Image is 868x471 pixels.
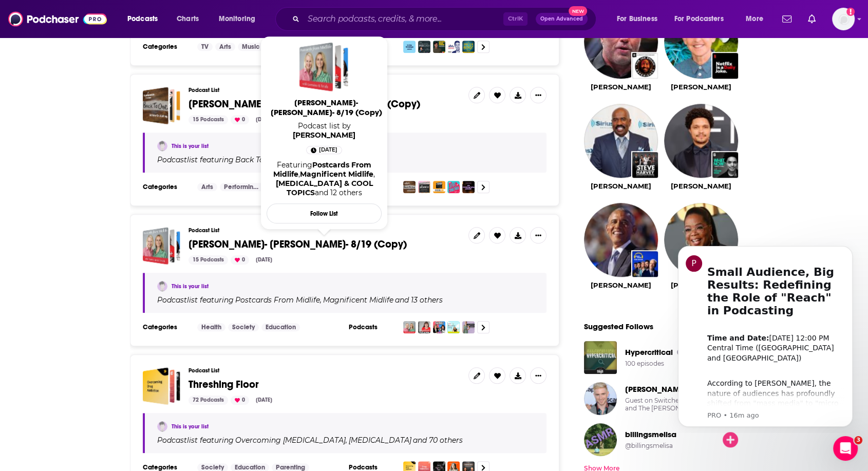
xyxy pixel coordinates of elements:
[157,295,534,305] div: Podcast list featuring
[299,42,349,91] a: Jane Owen- Stacey Jackson- 8/19 (Copy)
[584,423,617,456] img: billingsmelisa
[632,53,658,79] img: The Joe Rogan Experience
[664,5,738,79] img: Ellen DeGeneres
[433,321,445,333] img: HOT FLASHES & COOL TOPICS
[235,156,281,164] h4: Back To One
[739,11,776,27] button: open menu
[188,255,228,265] div: 15 Podcasts
[854,436,862,444] span: 3
[671,182,731,190] a: Trevor Noah
[530,87,546,103] button: Show More Button
[188,98,420,110] span: [PERSON_NAME] - [PERSON_NAME] - [DATE] (Copy)
[663,237,868,433] iframe: Intercom notifications message
[188,227,460,234] h3: Podcast List
[157,281,167,291] img: Jane Owen
[269,98,384,117] span: [PERSON_NAME]- [PERSON_NAME]- 8/19 (Copy)
[143,323,189,331] h3: Categories
[234,296,320,304] a: Postcards From Midlife
[462,321,475,333] img: The Motherly Podcast
[188,395,228,405] div: 72 Podcasts
[127,12,158,26] span: Podcasts
[197,43,213,51] a: TV
[228,323,259,331] a: Society
[591,83,651,91] a: Joe Rogan
[157,421,167,431] a: Jane Owen
[625,442,673,449] div: @billingsmelisa
[433,181,445,193] img: CinemaJaw
[306,146,342,154] a: Aug 19th, 2025
[197,183,217,191] a: Arts
[349,436,411,444] h4: [MEDICAL_DATA]
[252,115,276,124] div: [DATE]
[447,181,460,193] img: The Love Of Cinema
[235,436,346,444] h4: Overcoming [MEDICAL_DATA]
[252,255,276,265] div: [DATE]
[671,83,731,91] a: Ellen DeGeneres
[632,152,658,178] img: The Steve Harvey Morning Show
[418,321,430,333] img: Magnificent Midlife
[252,395,276,405] div: [DATE]
[212,11,269,27] button: open menu
[157,141,167,151] img: Jane Owen
[271,160,378,197] div: Featuring and 12 others
[625,429,676,439] span: billingsmelisa
[188,87,460,93] h3: Podcast List
[664,104,738,178] img: Trevor Noah
[712,53,738,79] a: Netflix Is A Daily Joke
[172,423,209,430] a: This is your list
[298,169,300,179] span: ,
[530,367,546,384] button: Show More Button
[285,7,606,31] div: Search podcasts, credits, & more...
[319,145,337,155] span: [DATE]
[664,203,738,277] img: Oprah Winfrey
[157,436,534,445] div: Podcast list featuring
[832,8,855,30] span: Logged in as Janeowenpr
[584,5,658,79] img: Joe Rogan
[188,239,407,250] a: [PERSON_NAME]- [PERSON_NAME]- 8/19 (Copy)
[300,169,373,179] a: Magnificent Midlife
[188,379,259,390] a: Threshing Floor
[668,11,739,27] button: open menu
[625,360,664,367] div: 100 episodes
[591,182,651,190] a: Steve Harvey
[267,121,382,140] span: Podcast list by
[632,251,658,277] img: The Daily Show: Ears Edition
[610,11,670,27] button: open menu
[536,13,588,25] button: Open AdvancedNew
[197,323,225,331] a: Health
[293,130,355,140] a: Jane Owen
[322,296,393,304] a: Magnificent Midlife
[143,227,180,265] a: Jane Owen- Stacey Jackson- 8/19 (Copy)
[143,367,180,405] a: Threshing Floor
[625,347,673,357] span: Hypercritical
[804,10,820,28] a: Show notifications dropdown
[625,384,687,394] span: [PERSON_NAME]
[8,9,107,29] img: Podchaser - Follow, Share and Rate Podcasts
[584,203,658,277] img: Barack Obama
[269,98,384,121] a: [PERSON_NAME]- [PERSON_NAME]- 8/19 (Copy)
[591,281,651,289] a: Barack Obama
[349,323,395,331] h3: Podcasts
[177,12,199,26] span: Charts
[403,321,416,333] img: Postcards From Midlife
[778,10,796,28] a: Show notifications dropdown
[143,87,180,124] span: Jane Owen - Brian DeRozan - Aug 20, 2025 (Copy)
[143,43,189,51] h3: Categories
[584,322,653,331] span: Suggested Follows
